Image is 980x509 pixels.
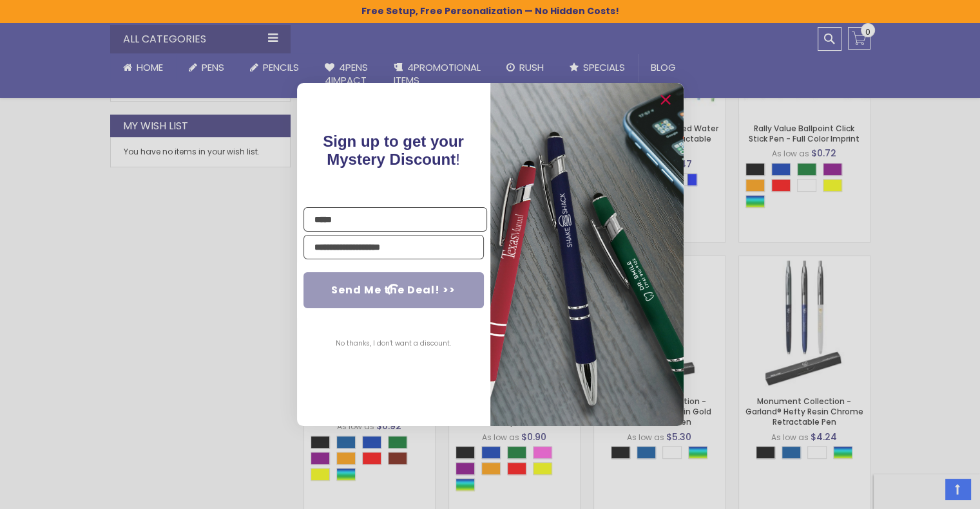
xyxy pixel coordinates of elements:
input: YOUR EMAIL [303,235,484,259]
iframe: Google Customer Reviews [874,474,980,509]
span: Sign up to get your Mystery Discount [323,133,464,168]
img: 081b18bf-2f98-4675-a917-09431eb06994.jpeg [490,83,684,426]
button: No thanks, I don't want a discount. [329,328,457,360]
button: Send Me the Deal! >> [303,272,484,308]
button: Close dialog [655,89,676,110]
span: ! [323,133,464,168]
